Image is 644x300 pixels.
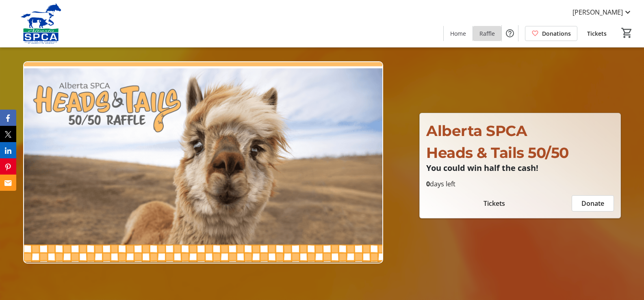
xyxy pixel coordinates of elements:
span: Heads & Tails 50/50 [426,144,569,162]
a: Home [444,26,473,41]
span: Alberta SPCA [426,122,527,140]
a: Tickets [581,26,613,41]
span: Tickets [587,29,607,38]
img: Alberta SPCA's Logo [5,3,77,44]
button: Cart [620,26,634,40]
span: Home [450,29,466,38]
span: Raffle [479,29,495,38]
button: Tickets [426,195,562,212]
p: You could win half the cash! [426,164,614,173]
span: [PERSON_NAME] [572,7,623,17]
span: Tickets [484,199,505,208]
a: Raffle [473,26,501,41]
img: Campaign CTA Media Photo [23,61,384,264]
span: Donate [581,199,604,208]
button: Donate [572,195,614,212]
button: Help [502,25,518,41]
a: Donations [525,26,577,41]
span: 0 [426,179,430,188]
button: [PERSON_NAME] [566,6,639,19]
span: Donations [542,29,571,38]
p: days left [426,179,614,189]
